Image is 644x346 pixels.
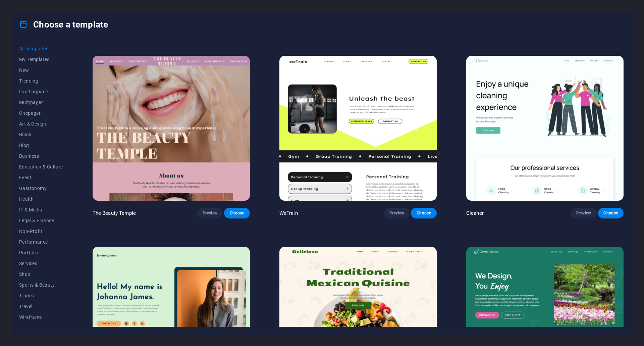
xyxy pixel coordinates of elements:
button: Onepager [19,108,63,118]
span: Shop [19,271,63,277]
span: Onepager [19,110,63,116]
button: Gastronomy [19,183,63,194]
span: Event [19,175,63,180]
button: New [19,65,63,76]
button: Preview [197,208,223,218]
button: IT & Media [19,204,63,215]
span: Choose [229,210,244,216]
span: New [19,67,63,73]
span: Choose [416,210,431,216]
button: Travel [19,301,63,312]
button: Trending [19,76,63,86]
h4: Choose a template [19,19,108,30]
button: Preview [384,208,410,218]
span: Art & Design [19,121,63,127]
button: Trades [19,290,63,301]
span: Business [19,153,63,159]
button: Choose [411,208,436,218]
span: Blog [19,143,63,148]
span: Choose [603,210,618,216]
img: WeTrain [279,56,437,201]
span: Travel [19,304,63,309]
button: Choose [598,208,624,218]
span: Performance [19,239,63,245]
p: WeTrain [279,210,298,216]
span: Preview [389,210,404,216]
button: Event [19,172,63,183]
p: Cleaner [466,210,484,216]
span: Landingpage [19,89,63,94]
button: Wireframe [19,312,63,323]
span: My Templates [19,57,63,62]
span: Preview [203,210,217,216]
span: Trades [19,293,63,298]
button: Legal & Finance [19,215,63,226]
button: Multipager [19,97,63,108]
button: Blank [19,129,63,140]
img: The Beauty Temple [93,56,250,201]
span: Health [19,196,63,202]
span: Multipager [19,100,63,105]
button: Preview [571,208,596,218]
p: The Beauty Temple [93,210,136,216]
span: Sports & Beauty [19,282,63,288]
button: Health [19,194,63,204]
span: Non-Profit [19,229,63,234]
button: Non-Profit [19,226,63,237]
button: Sports & Beauty [19,280,63,290]
button: Services [19,258,63,269]
span: Blank [19,132,63,137]
img: Cleaner [466,56,624,201]
button: Shop [19,269,63,280]
span: Legal & Finance [19,218,63,223]
span: Preview [576,210,591,216]
button: Blog [19,140,63,151]
button: Landingpage [19,86,63,97]
span: Wireframe [19,314,63,320]
span: Portfolio [19,250,63,255]
span: All Templates [19,46,63,51]
span: IT & Media [19,207,63,212]
span: Services [19,261,63,266]
button: Choose [224,208,250,218]
button: Portfolio [19,247,63,258]
span: Gastronomy [19,186,63,191]
span: Trending [19,78,63,84]
button: My Templates [19,54,63,65]
button: Education & Culture [19,161,63,172]
button: Art & Design [19,118,63,129]
button: All Templates [19,43,63,54]
span: Education & Culture [19,164,63,169]
button: Performance [19,237,63,247]
button: Business [19,151,63,161]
